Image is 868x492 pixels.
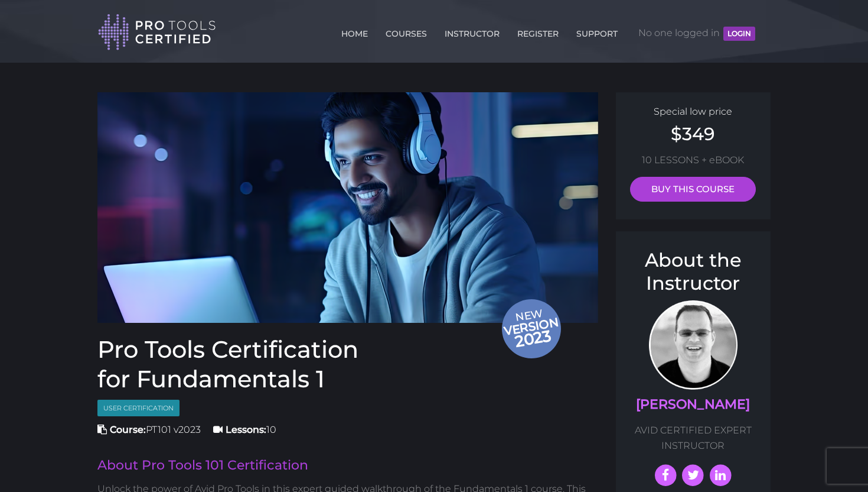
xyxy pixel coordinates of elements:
a: COURSES [383,22,430,41]
span: New [501,306,564,352]
span: 10 [213,424,276,435]
h3: About the Instructor [628,249,759,294]
a: REGISTER [514,22,562,41]
span: No one logged in [638,15,755,51]
span: Special low price [654,106,732,117]
strong: Lessons: [226,424,266,435]
h2: $349 [628,125,759,143]
p: AVID CERTIFIED EXPERT INSTRUCTOR [628,423,759,453]
a: SUPPORT [573,22,621,41]
h2: About Pro Tools 101 Certification [97,459,598,472]
a: INSTRUCTOR [442,22,502,41]
img: AVID Expert Instructor, Professor Scott Beckett profile photo [649,300,738,390]
a: Newversion 2023 [97,92,598,323]
h1: Pro Tools Certification for Fundamentals 1 [97,335,598,394]
img: Pro tools certified Fundamentals 1 Course cover [97,92,598,323]
button: LOGIN [723,27,755,41]
span: PT101 v2023 [97,424,201,435]
a: BUY THIS COURSE [630,177,756,202]
strong: Course: [110,424,146,435]
span: User Certification [97,400,180,417]
p: 10 LESSONS + eBOOK [628,153,759,168]
a: [PERSON_NAME] [636,396,750,412]
a: HOME [338,22,371,41]
span: version [501,318,560,334]
span: 2023 [502,324,564,353]
img: Pro Tools Certified Logo [98,13,216,51]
